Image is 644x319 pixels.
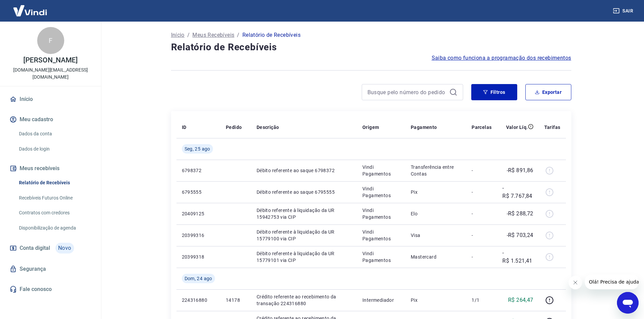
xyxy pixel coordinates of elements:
p: Pix [411,189,461,195]
p: Vindi Pagamentos [362,250,400,264]
p: / [187,31,190,39]
p: 6798372 [182,167,215,174]
button: Exportar [525,84,571,100]
p: Descrição [257,124,279,131]
a: Meus Recebíveis [192,31,234,39]
p: -R$ 891,86 [507,166,533,175]
p: Pix [411,297,461,303]
span: Dom, 24 ago [185,275,212,282]
p: Mastercard [411,254,461,260]
p: 224316880 [182,297,215,303]
button: Meus recebíveis [8,161,93,176]
p: Valor Líq. [506,124,528,131]
button: Filtros [471,84,517,100]
a: Recebíveis Futuros Online [16,191,93,205]
div: F [37,27,64,54]
p: Visa [411,232,461,239]
button: Meu cadastro [8,112,93,127]
p: - [472,189,492,195]
p: Débito referente à liquidação da UR 15942753 via CIP [257,207,352,220]
span: Olá! Precisa de ajuda? [4,5,57,10]
p: Pagamento [411,124,437,131]
p: Crédito referente ao recebimento da transação 224316880 [257,293,352,307]
span: Novo [55,243,74,254]
p: 20399318 [182,254,215,260]
p: 6795555 [182,189,215,195]
a: Saiba como funciona a programação dos recebimentos [432,54,571,62]
a: Disponibilização de agenda [16,221,93,235]
p: Elo [411,210,461,217]
p: Débito referente ao saque 6798372 [257,167,352,174]
p: [DOMAIN_NAME][EMAIL_ADDRESS][DOMAIN_NAME] [5,67,96,81]
p: - [472,210,492,217]
a: Fale conosco [8,282,93,297]
a: Contratos com credores [16,206,93,220]
p: Transferência entre Contas [411,164,461,177]
p: Débito referente ao saque 6795555 [257,189,352,195]
p: Tarifas [544,124,560,131]
iframe: Botão para abrir a janela de mensagens [617,292,639,314]
p: Vindi Pagamentos [362,164,400,177]
p: -R$ 1.521,41 [502,249,533,265]
p: 1/1 [472,297,492,303]
p: Débito referente à liquidação da UR 15779101 via CIP [257,250,352,264]
a: Segurança [8,262,93,276]
p: -R$ 703,24 [507,231,533,239]
p: -R$ 7.767,84 [502,184,533,200]
p: [PERSON_NAME] [23,57,77,64]
iframe: Mensagem da empresa [585,274,639,289]
p: 14178 [226,297,246,303]
span: Seg, 25 ago [185,145,210,152]
a: Conta digitalNovo [8,240,93,256]
p: / [237,31,239,39]
input: Busque pelo número do pedido [367,87,447,97]
p: -R$ 288,72 [507,210,533,218]
p: Vindi Pagamentos [362,185,400,199]
a: Início [8,92,93,107]
button: Sair [612,5,636,17]
p: Vindi Pagamentos [362,207,400,220]
img: Vindi [8,0,52,21]
p: 20409125 [182,210,215,217]
p: Origem [362,124,379,131]
h4: Relatório de Recebíveis [171,41,571,54]
a: Dados da conta [16,127,93,141]
p: R$ 264,47 [508,296,533,304]
p: Intermediador [362,297,400,303]
p: Relatório de Recebíveis [242,31,301,39]
p: Débito referente à liquidação da UR 15779100 via CIP [257,229,352,242]
p: - [472,232,492,239]
a: Início [171,31,185,39]
a: Dados de login [16,142,93,156]
span: Conta digital [20,243,50,253]
p: - [472,167,492,174]
p: Vindi Pagamentos [362,229,400,242]
p: - [472,254,492,260]
p: Pedido [226,124,242,131]
p: ID [182,124,187,131]
iframe: Fechar mensagem [569,276,582,289]
p: 20399316 [182,232,215,239]
a: Relatório de Recebíveis [16,176,93,190]
p: Parcelas [472,124,492,131]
